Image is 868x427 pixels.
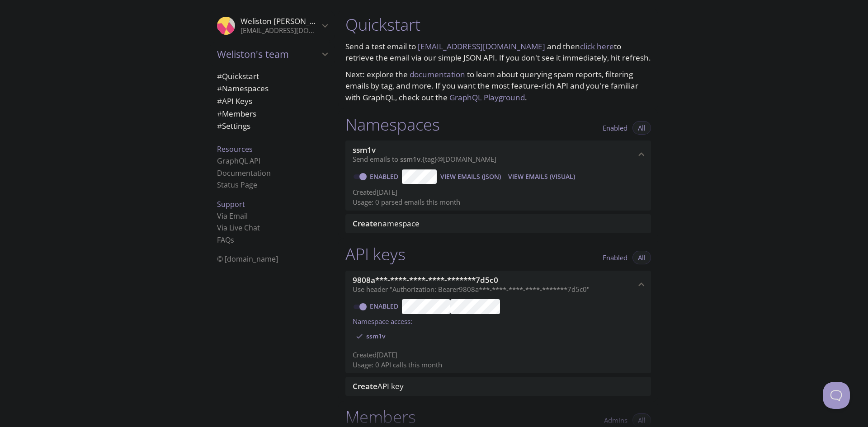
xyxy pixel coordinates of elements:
span: Settings [217,121,250,131]
p: [EMAIL_ADDRESS][DOMAIN_NAME] [241,26,319,35]
span: Namespaces [217,83,269,94]
div: ssm1v [354,329,391,343]
p: Send a test email to and then to retrieve the email via our simple JSON API. If you don't see it ... [345,41,651,64]
a: Status Page [217,180,257,190]
div: Weliston's team [210,42,335,66]
span: Weliston's team [217,48,319,61]
span: Send emails to . {tag} @[DOMAIN_NAME] [353,155,496,164]
div: Namespaces [210,82,335,95]
h1: Quickstart [345,14,651,35]
button: All [632,251,651,264]
button: All [632,121,651,135]
span: Members [217,108,256,119]
div: ssm1v namespace [345,141,651,169]
div: API Keys [210,95,335,108]
span: # [217,108,222,119]
span: View Emails (JSON) [440,171,501,182]
div: Team Settings [210,120,335,132]
p: Usage: 0 API calls this month [353,360,644,370]
span: © [DOMAIN_NAME] [217,254,278,264]
a: Via Email [217,211,248,221]
span: Weliston [PERSON_NAME] [241,16,335,26]
p: Next: explore the to learn about querying spam reports, filtering emails by tag, and more. If you... [345,69,651,103]
div: Create API Key [345,377,651,396]
a: [EMAIL_ADDRESS][DOMAIN_NAME] [418,41,545,52]
div: Quickstart [210,70,335,83]
span: # [217,71,222,81]
a: Enabled [368,302,402,310]
span: Support [217,199,245,209]
p: Usage: 0 parsed emails this month [353,197,644,207]
div: Create namespace [345,214,651,233]
span: ssm1v [400,155,420,164]
div: Members [210,108,335,120]
span: namespace [353,218,420,229]
a: GraphQL API [217,156,260,166]
p: Created [DATE] [353,350,644,360]
span: # [217,121,222,131]
span: # [217,96,222,106]
button: View Emails (JSON) [437,169,505,184]
a: Documentation [217,168,271,178]
span: Create [353,218,377,229]
a: FAQ [217,235,234,245]
h1: Members [345,407,416,427]
button: View Emails (Visual) [505,169,579,184]
button: Enabled [597,121,633,135]
button: Enabled [597,251,633,264]
a: click here [580,41,614,52]
a: Enabled [368,172,402,181]
h1: Namespaces [345,114,440,135]
span: s [231,235,234,245]
span: Resources [217,144,253,154]
a: GraphQL Playground [449,92,525,103]
span: API Keys [217,96,252,106]
span: View Emails (Visual) [508,171,575,182]
label: Namespace access: [353,314,412,327]
h1: API keys [345,244,406,264]
p: Created [DATE] [353,188,644,197]
span: Quickstart [217,71,259,81]
a: documentation [410,69,465,80]
span: ssm1v [361,332,391,340]
div: Weliston Cunha [210,11,335,41]
span: ssm1v [353,145,376,155]
iframe: Help Scout Beacon - Open [823,382,850,409]
span: Create [353,381,377,391]
span: API key [353,381,404,391]
a: Via Live Chat [217,223,260,233]
span: # [217,83,222,94]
